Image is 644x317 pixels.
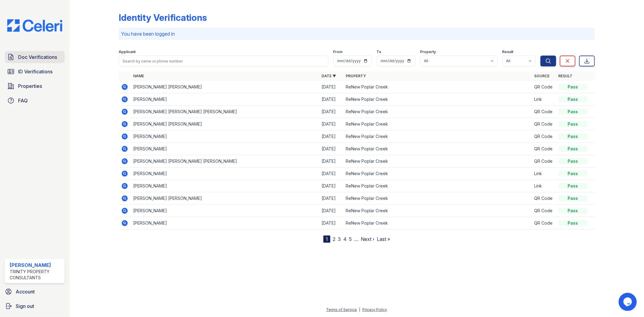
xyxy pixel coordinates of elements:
td: [DATE] [319,130,344,143]
td: QR Code [532,106,556,118]
td: QR Code [532,205,556,217]
td: [PERSON_NAME] [PERSON_NAME] [131,81,319,93]
td: ReNew Poplar Creek [344,143,532,155]
td: [PERSON_NAME] [131,217,319,229]
td: Link [532,93,556,106]
td: [PERSON_NAME] [PERSON_NAME] [PERSON_NAME] [131,155,319,168]
a: Result [559,74,573,78]
a: 3 [338,236,341,242]
td: QR Code [532,155,556,168]
div: Pass [559,109,588,115]
a: 4 [343,236,347,242]
td: [PERSON_NAME] [131,205,319,217]
td: [PERSON_NAME] [PERSON_NAME] [131,192,319,205]
td: ReNew Poplar Creek [344,118,532,130]
td: Link [532,168,556,180]
div: Trinity Property Consultants [10,269,62,281]
a: Account [2,286,67,298]
td: [PERSON_NAME] [131,143,319,155]
div: [PERSON_NAME] [10,261,62,269]
label: To [377,50,382,54]
iframe: chat widget [619,293,638,311]
td: ReNew Poplar Creek [344,168,532,180]
a: ID Verifications [5,66,65,78]
td: [PERSON_NAME] [PERSON_NAME] [131,118,319,130]
a: 2 [333,236,335,242]
a: Source [534,74,550,78]
div: Identity Verifications [119,12,207,23]
td: ReNew Poplar Creek [344,81,532,93]
td: ReNew Poplar Creek [344,106,532,118]
td: QR Code [532,130,556,143]
a: 5 [349,236,352,242]
td: [PERSON_NAME] [131,168,319,180]
div: Pass [559,146,588,152]
a: Date ▼ [322,74,336,78]
td: [DATE] [319,217,344,229]
td: ReNew Poplar Creek [344,155,532,168]
a: Last » [377,236,390,242]
div: Pass [559,183,588,189]
label: Property [420,50,436,54]
label: Result [502,50,514,54]
td: [PERSON_NAME] [131,93,319,106]
td: QR Code [532,118,556,130]
td: [DATE] [319,168,344,180]
img: CE_Logo_Blue-a8612792a0a2168367f1c8372b55b34899dd931a85d93a1a3d3e32e68fde9ad4.png [2,19,67,32]
input: Search by name or phone number [119,56,328,66]
span: … [354,235,358,243]
td: [DATE] [319,155,344,168]
div: Pass [559,158,588,164]
td: ReNew Poplar Creek [344,217,532,229]
td: [DATE] [319,180,344,192]
span: ID Verifications [18,68,53,75]
td: QR Code [532,217,556,229]
p: You have been logged in [121,30,592,37]
div: Pass [559,84,588,90]
td: [DATE] [319,205,344,217]
a: Sign out [2,300,67,312]
td: [PERSON_NAME] [131,130,319,143]
td: [DATE] [319,106,344,118]
span: FAQ [18,97,28,104]
div: Pass [559,96,588,102]
td: [DATE] [319,192,344,205]
td: Link [532,180,556,192]
span: Account [16,288,35,295]
label: Applicant [119,50,136,54]
td: [DATE] [319,143,344,155]
span: Doc Verifications [18,53,57,61]
td: [DATE] [319,118,344,130]
span: Properties [18,82,42,90]
a: Next › [361,236,374,242]
td: QR Code [532,192,556,205]
div: Pass [559,121,588,127]
a: Doc Verifications [5,51,65,63]
a: Name [133,74,144,78]
div: Pass [559,171,588,177]
label: From [333,50,343,54]
td: ReNew Poplar Creek [344,205,532,217]
a: FAQ [5,94,65,107]
div: Pass [559,208,588,214]
td: ReNew Poplar Creek [344,180,532,192]
td: [DATE] [319,81,344,93]
a: Property [346,74,366,78]
a: Privacy Policy [363,307,387,312]
td: QR Code [532,143,556,155]
div: | [359,307,360,312]
span: Sign out [16,303,34,310]
div: 1 [323,235,330,243]
td: [PERSON_NAME] [131,180,319,192]
td: QR Code [532,81,556,93]
a: Terms of Service [326,307,357,312]
div: Pass [559,195,588,201]
td: [PERSON_NAME] [PERSON_NAME] [PERSON_NAME] [131,106,319,118]
div: Pass [559,220,588,226]
a: Properties [5,80,65,92]
td: [DATE] [319,93,344,106]
td: ReNew Poplar Creek [344,130,532,143]
div: Pass [559,133,588,139]
td: ReNew Poplar Creek [344,192,532,205]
